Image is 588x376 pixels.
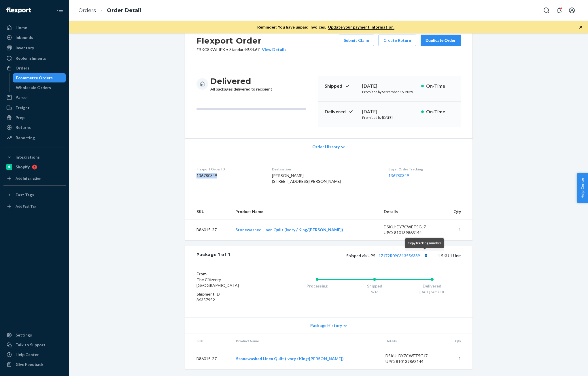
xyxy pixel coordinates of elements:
p: On-Time [426,108,454,115]
p: Reminder: You have unpaid invoices. [257,24,394,30]
dt: Destination [272,167,379,172]
dd: 86357952 [196,297,265,303]
th: Details [379,204,443,219]
button: View Details [260,47,286,52]
button: Fast Tags [3,190,66,200]
div: Duplicate Order [426,37,456,43]
div: DSKU: DY7CWET5GJ7 [385,353,440,359]
div: Delivered [403,283,461,289]
th: SKU [185,334,231,348]
a: Settings [3,330,66,340]
div: Package 1 of 1 [196,252,230,259]
a: Update your payment information. [328,25,394,30]
div: Prep [16,115,24,121]
p: # BKC8KWLJEX / $34.67 [196,47,286,52]
dt: Flexport Order ID [196,167,263,172]
span: Package History [310,323,342,328]
div: Processing [288,283,346,289]
th: Details [381,334,444,348]
div: 9/16 [346,289,403,294]
span: [PERSON_NAME] [STREET_ADDRESS][PERSON_NAME] [272,173,341,184]
div: Ecommerce Orders [16,75,53,81]
button: Open notifications [553,5,565,16]
div: Help Center [16,352,39,358]
p: Promised by September 16, 2025 [362,89,417,94]
p: On-Time [426,83,454,89]
a: Freight [3,103,66,112]
button: Create Return [379,35,416,46]
a: Shopify [3,162,66,172]
a: Returns [3,123,66,132]
button: Copy tracking number [422,252,430,259]
a: Prep [3,113,66,122]
td: B86015-27 [185,219,231,240]
div: Give Feedback [16,362,44,367]
div: Shopify [16,164,30,170]
a: Add Integration [3,174,66,183]
th: Product Name [231,204,379,219]
div: Inbounds [16,35,33,40]
div: Orders [16,65,29,71]
span: • [226,47,228,52]
a: Talk to Support [3,340,66,349]
td: 1 [444,348,472,369]
button: Duplicate Order [421,35,461,46]
a: Home [3,23,66,32]
button: Help Center [577,173,588,203]
div: 1 SKU 1 Unit [230,252,461,259]
p: Shipped [325,83,358,89]
a: Help Center [3,350,66,359]
th: Qty [444,334,472,348]
button: Give Feedback [3,360,66,369]
a: Orders [3,63,66,73]
p: Promised by [DATE] [362,115,417,120]
a: Inventory [3,43,66,52]
dd: 136780349 [196,173,263,178]
div: Reporting [16,135,35,141]
th: Qty [443,204,472,219]
a: Add Fast Tag [3,202,66,211]
div: Returns [16,125,31,130]
button: Submit Claim [339,35,374,46]
td: B86015-27 [185,348,231,369]
button: Open Search Box [541,5,552,16]
div: Integrations [16,154,40,160]
p: Delivered [325,108,358,115]
th: Product Name [231,334,381,348]
a: Ecommerce Orders [13,73,66,82]
span: Order History [312,144,340,150]
div: [DATE] 6am CDT [403,289,461,294]
button: Integrations [3,153,66,162]
a: Replenishments [3,54,66,63]
div: DSKU: DY7CWET5GJ7 [384,224,438,230]
div: UPC: 810139863144 [384,230,438,236]
div: Freight [16,105,30,111]
th: SKU [185,204,231,219]
div: Fast Tags [16,192,34,198]
div: Add Fast Tag [16,204,36,209]
a: 136780349 [388,173,409,178]
h2: Flexport Order [196,35,286,47]
span: Standard [229,47,246,52]
button: Open account menu [566,5,578,16]
button: Close Navigation [54,5,66,16]
span: The Citizenry [GEOGRAPHIC_DATA] [196,277,239,288]
dt: From [196,271,265,277]
span: Shipped via UPS [346,253,430,258]
div: Add Integration [16,176,41,181]
h3: Delivered [210,76,272,86]
ol: breadcrumbs [74,2,146,19]
div: Replenishments [16,55,46,61]
a: 1ZJ72R090313556389 [379,253,420,258]
a: Parcel [3,93,66,102]
span: Copy tracking number [408,241,441,245]
div: [DATE] [362,108,417,115]
a: Wholesale Orders [13,83,66,92]
a: Stonewashed Linen Quilt (Ivory / King/[PERSON_NAME]) [235,227,343,232]
div: UPC: 810139863144 [385,359,440,364]
dt: Buyer Order Tracking [388,167,461,172]
a: Reporting [3,133,66,142]
div: [DATE] [362,83,417,89]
